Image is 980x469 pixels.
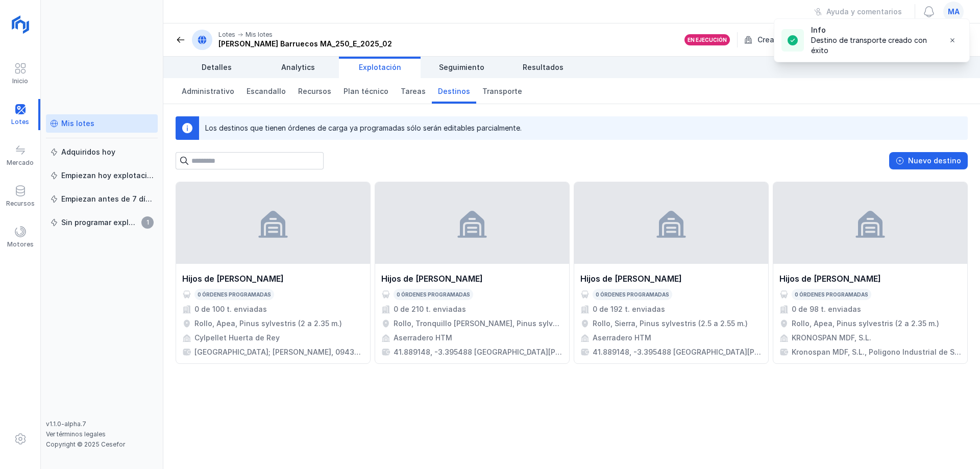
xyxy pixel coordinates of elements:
[811,25,936,35] div: Info
[202,62,232,72] span: Detalles
[397,291,470,298] div: 0 órdenes programadas
[394,318,563,329] div: Rollo, Tronquillo [PERSON_NAME], Pinus sylvestris (2.1 a 2.55 m.)
[6,200,35,208] div: Recursos
[176,78,240,104] a: Administrativo
[792,333,871,343] div: KRONOSPAN MDF, S.L.
[8,12,33,37] img: logoRight.svg
[198,291,271,298] div: 0 órdenes programadas
[46,166,158,185] a: Empiezan hoy explotación
[811,35,936,56] div: Destino de transporte creado con éxito
[688,36,727,43] div: En ejecución
[298,86,331,96] span: Recursos
[438,86,470,96] span: Destinos
[246,31,273,39] div: Mis lotes
[12,77,28,85] div: Inicio
[795,291,868,298] div: 0 órdenes programadas
[46,114,158,133] a: Mis lotes
[889,152,968,169] button: Nuevo destino
[826,7,902,17] div: Ayuda y comentarios
[792,347,961,357] div: Kronospan MDF, S.L., Poligono Industrial de San [PERSON_NAME] III s/n, 09600 [GEOGRAPHIC_DATA], [...
[744,32,865,47] div: Creado por tu organización
[394,304,466,314] div: 0 de 210 t. enviadas
[46,213,158,232] a: Sin programar explotación1
[46,440,158,449] div: Copyright © 2025 Cesefor
[948,7,960,17] span: ma
[359,62,401,72] span: Explotación
[432,78,476,104] a: Destinos
[401,86,426,96] span: Tareas
[792,304,861,314] div: 0 de 98 t. enviadas
[482,86,522,96] span: Transporte
[141,216,154,229] span: 1
[339,57,421,78] a: Explotación
[182,273,284,285] div: Hijos de [PERSON_NAME]
[247,86,286,96] span: Escandallo
[807,3,909,20] button: Ayuda y comentarios
[502,57,584,78] a: Resultados
[344,86,388,96] span: Plan técnico
[46,430,106,438] a: Ver términos legales
[593,333,651,343] div: Aserradero HTM
[421,57,502,78] a: Seguimiento
[46,190,158,208] a: Empiezan antes de 7 días
[593,304,665,314] div: 0 de 192 t. enviadas
[205,123,522,133] div: Los destinos que tienen órdenes de carga ya programadas sólo serán editables parcialmente.
[281,62,315,72] span: Analytics
[439,62,484,72] span: Seguimiento
[7,159,34,167] div: Mercado
[61,170,154,181] div: Empiezan hoy explotación
[779,273,881,285] div: Hijos de [PERSON_NAME]
[176,57,257,78] a: Detalles
[240,78,292,104] a: Escandallo
[523,62,563,72] span: Resultados
[337,78,395,104] a: Plan técnico
[395,78,432,104] a: Tareas
[394,347,563,357] div: 41.889148, -3.395488 [GEOGRAPHIC_DATA][PERSON_NAME]
[182,86,234,96] span: Administrativo
[257,57,339,78] a: Analytics
[908,156,961,166] div: Nuevo destino
[476,78,528,104] a: Transporte
[218,39,392,49] div: [PERSON_NAME] Barruecos MA_250_E_2025_02
[194,304,267,314] div: 0 de 100 t. enviadas
[394,333,452,343] div: Aserradero HTM
[292,78,337,104] a: Recursos
[194,347,364,357] div: [GEOGRAPHIC_DATA]; [PERSON_NAME], 09430 [PERSON_NAME], [PERSON_NAME]
[596,291,669,298] div: 0 órdenes programadas
[61,118,94,129] div: Mis lotes
[7,240,34,249] div: Motores
[61,194,154,204] div: Empiezan antes de 7 días
[61,147,115,157] div: Adquiridos hoy
[194,318,342,329] div: Rollo, Apea, Pinus sylvestris (2 a 2.35 m.)
[61,217,138,228] div: Sin programar explotación
[46,143,158,161] a: Adquiridos hoy
[381,273,483,285] div: Hijos de [PERSON_NAME]
[46,420,158,428] div: v1.1.0-alpha.7
[194,333,280,343] div: Cylpellet Huerta de Rey
[580,273,682,285] div: Hijos de [PERSON_NAME]
[792,318,939,329] div: Rollo, Apea, Pinus sylvestris (2 a 2.35 m.)
[218,31,235,39] div: Lotes
[593,318,748,329] div: Rollo, Sierra, Pinus sylvestris (2.5 a 2.55 m.)
[593,347,762,357] div: 41.889148, -3.395488 [GEOGRAPHIC_DATA][PERSON_NAME]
